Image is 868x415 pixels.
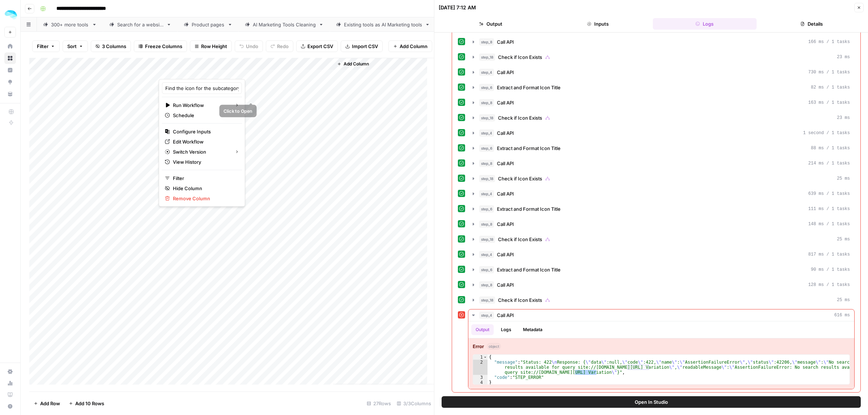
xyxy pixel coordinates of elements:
span: Check if Icon Exists [498,114,542,121]
button: Row Height [190,40,232,52]
button: Add Column [334,59,372,69]
button: 166 ms / 1 tasks [468,36,854,48]
button: Add Column [388,40,432,52]
span: step_8 [479,160,494,167]
span: 25 ms [837,175,850,182]
a: Insights [4,64,16,76]
span: Schedule [173,112,236,119]
span: View History [173,158,236,166]
button: 25 ms [468,173,854,184]
button: 730 ms / 1 tasks [468,67,854,78]
button: Add Row [29,398,64,409]
button: Open In Studio [442,396,861,408]
div: 3/3 Columns [394,398,434,409]
div: 4 [473,380,488,385]
span: step_6 [479,84,494,91]
img: ColdiQ Logo [4,8,17,21]
span: step_18 [479,114,495,121]
span: 148 ms / 1 tasks [808,221,850,227]
span: Run Workflow [173,102,229,109]
button: 25 ms [468,294,854,306]
span: Extract and Format Icon Title [497,205,561,213]
span: 616 ms [834,312,850,318]
span: Toggle code folding, rows 1 through 4 [483,355,487,360]
div: 3 [473,375,488,380]
button: 148 ms / 1 tasks [468,218,854,230]
span: step_8 [479,99,494,106]
button: 111 ms / 1 tasks [468,203,854,215]
button: 616 ms [468,309,854,321]
span: Export CSV [307,43,333,50]
button: Filter [32,40,60,52]
button: 23 ms [468,112,854,124]
button: 128 ms / 1 tasks [468,279,854,291]
div: 300+ more tools [51,21,89,28]
span: 25 ms [837,236,850,243]
span: 730 ms / 1 tasks [808,69,850,76]
a: Your Data [4,88,16,100]
span: Hide Column [173,185,236,192]
span: 817 ms / 1 tasks [808,251,850,258]
button: Metadata [519,324,547,335]
span: step_6 [479,266,494,273]
div: 2 [473,360,488,375]
span: step_8 [479,38,494,46]
button: Output [471,324,494,335]
a: Product pages [178,17,239,32]
span: Extract and Format Icon Title [497,145,561,152]
a: Home [4,40,16,52]
a: Search for a website [103,17,178,32]
a: Browse [4,52,16,64]
span: Redo [277,43,289,50]
span: Row Height [201,43,227,50]
button: Export CSV [296,40,338,52]
span: step_18 [479,296,495,304]
span: 1 second / 1 tasks [803,130,850,136]
div: 27 Rows [364,398,394,409]
button: Logs [497,324,516,335]
button: Workspace: ColdiQ [4,6,16,24]
div: 1 [473,355,488,360]
button: 1 second / 1 tasks [468,127,854,139]
span: Open In Studio [635,398,668,406]
span: step_8 [479,221,494,228]
span: Call API [497,190,514,197]
span: Undo [246,43,258,50]
span: Add 10 Rows [75,400,104,407]
span: step_6 [479,145,494,152]
button: Redo [266,40,293,52]
span: Add Column [344,61,369,67]
span: Call API [497,312,514,319]
button: 90 ms / 1 tasks [468,264,854,275]
a: Settings [4,366,16,377]
span: step_8 [479,281,494,288]
span: Call API [497,129,514,137]
a: Existing tools as AI Marketing tools [330,17,436,32]
a: 300+ more tools [37,17,103,32]
button: Freeze Columns [134,40,187,52]
div: Product pages [192,21,225,28]
button: 88 ms / 1 tasks [468,142,854,154]
span: Call API [497,38,514,46]
span: step_6 [479,205,494,213]
span: Edit Workflow [173,138,236,145]
span: step_4 [479,129,494,137]
span: step_4 [479,69,494,76]
span: 163 ms / 1 tasks [808,99,850,106]
span: Filter [173,175,236,182]
span: 214 ms / 1 tasks [808,160,850,167]
div: 616 ms [468,321,854,389]
button: Logs [653,18,757,30]
button: Undo [235,40,263,52]
span: Check if Icon Exists [498,236,542,243]
span: Remove Column [173,195,236,202]
span: Configure Inputs [173,128,236,135]
span: step_18 [479,175,495,182]
span: Freeze Columns [145,43,182,50]
span: Add Column [400,43,427,50]
a: Opportunities [4,76,16,88]
span: 82 ms / 1 tasks [811,84,850,91]
span: step_4 [479,251,494,258]
span: Call API [497,251,514,258]
button: Sort [63,40,88,52]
